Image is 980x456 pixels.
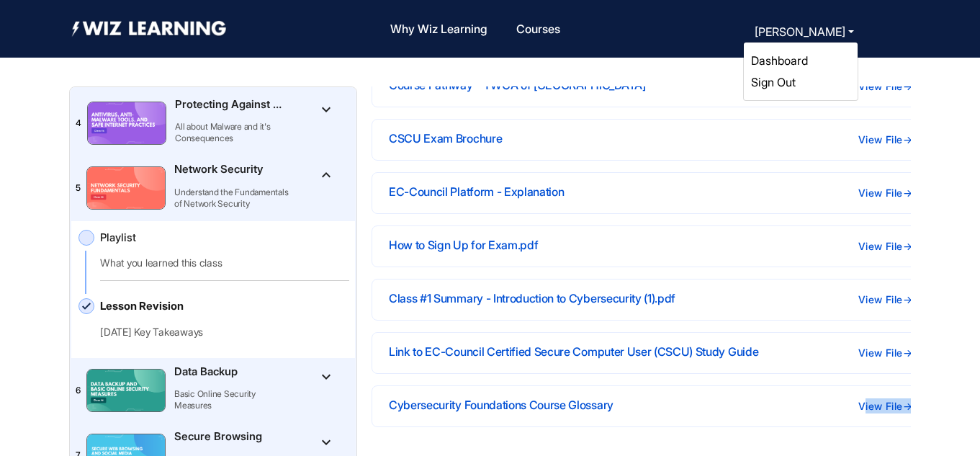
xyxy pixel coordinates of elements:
span: → [903,347,912,359]
button: View File→ [858,185,912,200]
p: Protecting Against Malware [175,97,283,113]
p: EC-Council Platform - Explanation [389,184,564,202]
p: 5 [76,176,81,200]
p: Basic Online Security Measures [174,388,293,411]
span: Lesson Revision [100,298,324,315]
p: Course Pathway - YWCA of [GEOGRAPHIC_DATA] [389,78,646,95]
p: Understand the Fundamentals of Network Security [174,187,293,210]
p: CSCU Exam Brochure [389,131,502,148]
a: Why Wiz Learning [385,14,493,45]
span: → [903,80,912,92]
p: Network Security [174,161,282,178]
mat-tree-node: Toggle [object Object]Data Backup [71,358,355,424]
p: All about Malware and it's Consequences [175,121,294,144]
button: View File→ [858,79,912,94]
button: View File→ [858,238,912,254]
button: Toggle [object Object]Secure Browsing [312,426,341,455]
p: Link to EC-Council Certified Secure Computer User (CSCU) Study Guide [389,344,758,362]
span: → [903,240,912,252]
p: Class #1 Summary - Introduction to Cybersecurity (1).pdf [389,291,675,308]
a: Dashboard [751,53,808,68]
p: [DATE] Key Takeaways [100,326,324,338]
span: → [903,400,912,412]
button: View File→ [858,345,912,360]
p: Cybersecurity Foundations Course Glossary [389,398,613,415]
mat-icon: keyboard_arrow_down [318,101,335,118]
p: What you learned this class [100,257,324,269]
p: 4 [76,112,81,135]
button: View File→ [858,398,912,413]
span: Playlist [100,230,324,246]
span: → [903,187,912,199]
p: Secure Browsing [174,429,282,445]
span: → [903,133,912,146]
mat-icon: keyboard_arrow_down [318,368,335,385]
mat-tree-node: Toggle [object Object]Network Security [71,156,355,221]
mat-icon: keyboard_arrow_down [318,434,335,451]
button: Toggle [object Object]Network Security [312,159,341,188]
a: Sign Out [751,75,796,89]
p: How to Sign Up for Exam.pdf [389,238,538,255]
button: Toggle [object Object]Protecting Against Malware [312,94,341,123]
p: Data Backup [174,364,282,380]
mat-icon: keyboard_arrow_up [318,166,335,184]
span: → [903,293,912,305]
button: [PERSON_NAME] [750,22,858,42]
mat-tree-node: Toggle [object Object]Protecting Against Malware [71,91,355,156]
button: View File→ [858,132,912,147]
button: View File→ [858,292,912,307]
p: 6 [76,379,81,402]
button: Toggle [object Object]Data Backup [312,362,341,390]
a: Courses [511,14,566,45]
